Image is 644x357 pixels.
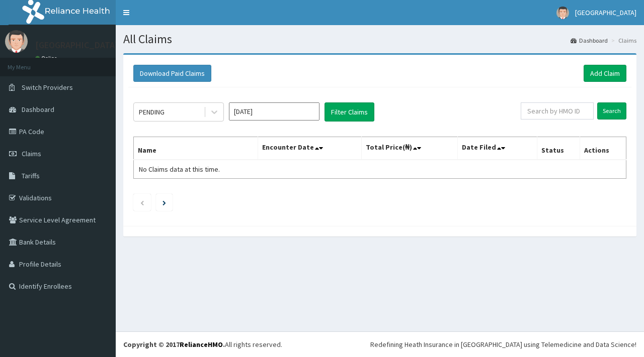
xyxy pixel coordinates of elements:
[521,102,594,120] input: Search by HMO ID
[584,65,626,82] a: Add Claim
[123,33,636,46] h1: All Claims
[35,41,118,50] p: [GEOGRAPHIC_DATA]
[22,83,73,92] span: Switch Providers
[5,30,28,53] img: User Image
[597,102,626,120] input: Search
[123,340,225,349] strong: Copyright © 2017 .
[325,102,374,122] button: Filter Claims
[370,339,636,349] div: Redefining Heath Insurance in [GEOGRAPHIC_DATA] using Telemedicine and Data Science!
[537,137,580,160] th: Status
[140,198,144,207] a: Previous page
[22,171,40,180] span: Tariffs
[163,198,166,207] a: Next page
[457,137,537,160] th: Date Filed
[22,149,41,158] span: Claims
[229,102,319,121] input: Select Month and Year
[35,55,59,62] a: Online
[134,137,258,160] th: Name
[139,165,220,174] span: No Claims data at this time.
[116,331,644,357] footer: All rights reserved.
[139,107,165,117] div: PENDING
[556,7,569,19] img: User Image
[258,137,361,160] th: Encounter Date
[580,137,626,160] th: Actions
[609,36,636,45] li: Claims
[180,340,223,349] a: RelianceHMO
[22,105,54,114] span: Dashboard
[133,65,211,82] button: Download Paid Claims
[361,137,457,160] th: Total Price(₦)
[571,36,608,45] a: Dashboard
[575,8,636,17] span: [GEOGRAPHIC_DATA]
